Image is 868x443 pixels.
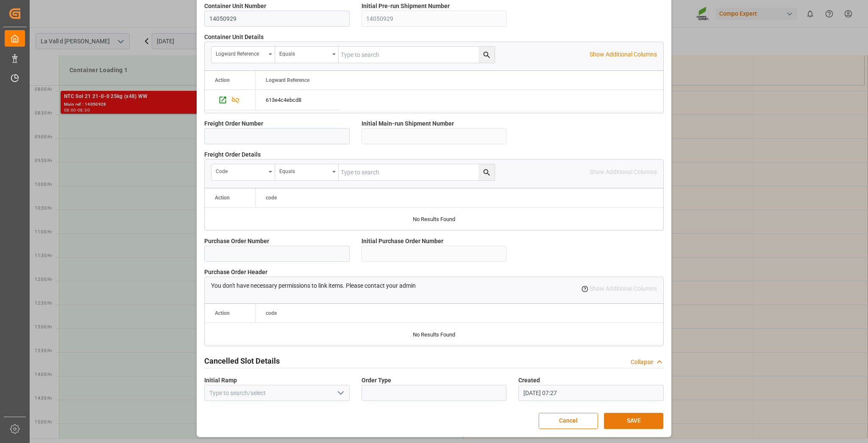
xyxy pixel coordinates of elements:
button: open menu [334,387,346,400]
span: Order Type [362,376,391,385]
div: Logward Reference [216,48,266,58]
span: Initial Main-run Shipment Number [362,119,454,128]
input: DD.MM.YYYY HH:MM [518,385,664,401]
input: Type to search/select [204,385,350,401]
button: SAVE [604,413,663,429]
button: open menu [211,164,275,180]
span: Container Unit Details [204,33,264,42]
span: Container Unit Number [204,2,266,11]
span: Initial Pre-run Shipment Number [362,2,450,11]
div: Action [215,310,230,316]
button: open menu [275,164,339,180]
button: Cancel [539,413,598,429]
span: Initial Ramp [204,376,237,385]
input: Type to search [339,164,495,180]
span: Purchase Order Number [204,237,269,246]
span: Created [518,376,540,385]
span: Purchase Order Header [204,268,267,277]
span: Freight Order Details [204,150,261,159]
div: Action [215,195,230,201]
div: Collapse [631,358,653,367]
div: code [216,165,266,175]
p: You don't have necessary permissions to link items. Please contact your admin [211,281,416,290]
div: Equals [279,48,329,58]
span: code [266,195,277,201]
span: Freight Order Number [204,119,263,128]
span: Initial Purchase Order Number [362,237,443,246]
button: search button [479,164,495,180]
button: open menu [275,47,339,63]
p: Show Additional Columns [590,50,657,59]
span: code [266,310,277,316]
div: Equals [279,165,329,175]
div: Press SPACE to select this row. [205,90,256,110]
input: Type to search [339,47,495,63]
div: Action [215,77,230,83]
button: open menu [211,47,275,63]
div: 613e4c4ebcd8 [256,90,340,110]
div: Press SPACE to select this row. [256,90,340,110]
h2: Cancelled Slot Details [204,355,280,367]
span: Logward Reference [266,77,309,83]
button: search button [479,47,495,63]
